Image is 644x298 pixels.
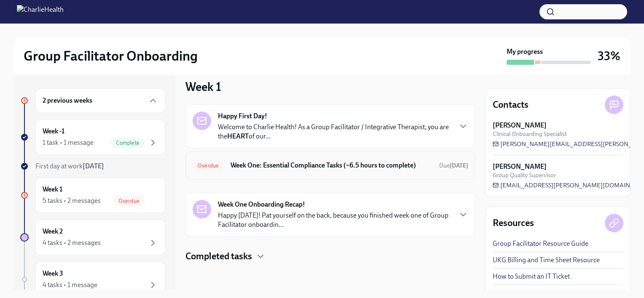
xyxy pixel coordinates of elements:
h2: Group Facilitator Onboarding [24,48,198,64]
h3: 33% [598,48,620,64]
span: Clinical Onboarding Specialist [493,130,567,138]
h6: Week One: Essential Compliance Tasks (~6.5 hours to complete) [231,161,432,170]
a: Week 34 tasks • 1 message [20,262,165,297]
span: First day at work [35,162,104,170]
strong: [PERSON_NAME] [493,162,547,171]
a: OverdueWeek One: Essential Compliance Tasks (~6.5 hours to complete)Due[DATE] [193,159,468,172]
a: UKG Billing and Time Sheet Resource [493,255,600,265]
h4: Contacts [493,98,529,111]
div: 4 tasks • 1 message [43,280,97,290]
strong: Happy First Day! [218,112,267,121]
a: First day at work[DATE] [20,162,165,171]
strong: HEART [227,132,249,140]
p: Welcome to Charlie Health! As a Group Facilitator / Integrative Therapist, you are the of our... [218,122,451,141]
h6: Week -1 [43,127,64,136]
div: 2 previous weeks [35,88,165,113]
a: Week 15 tasks • 2 messagesOverdue [20,178,165,213]
span: Overdue [193,162,224,169]
span: Complete [111,140,145,146]
a: How to Submit an IT Ticket [493,272,570,281]
a: Week -11 task • 1 messageComplete [20,120,165,155]
a: GF Onboarding Checklist [493,288,565,298]
h4: Resources [493,217,534,229]
div: 4 tasks • 2 messages [43,238,101,247]
strong: My progress [507,47,543,56]
div: 1 task • 1 message [43,138,94,147]
a: Group Facilitator Resource Guide [493,239,588,248]
strong: [PERSON_NAME] [493,121,547,130]
strong: [DATE] [450,162,468,169]
h6: Week 1 [43,185,62,194]
img: CharlieHealth [17,5,64,19]
strong: Week One Onboarding Recap! [218,200,305,209]
div: 5 tasks • 2 messages [43,196,101,205]
a: Week 24 tasks • 2 messages [20,220,165,255]
h3: Week 1 [185,79,221,94]
span: Due [439,162,468,169]
span: August 25th, 2025 10:00 [439,162,468,170]
strong: [DATE] [83,162,104,170]
h6: 2 previous weeks [43,96,92,105]
h6: Week 3 [43,269,63,278]
h4: Completed tasks [185,250,252,263]
p: Happy [DATE]! Pat yourself on the back, because you finished week one of Group Facilitator onboar... [218,211,451,229]
span: Overdue [113,198,145,204]
div: Completed tasks [185,250,475,263]
span: Group Quality Supervisor [493,171,556,179]
h6: Week 2 [43,227,63,236]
